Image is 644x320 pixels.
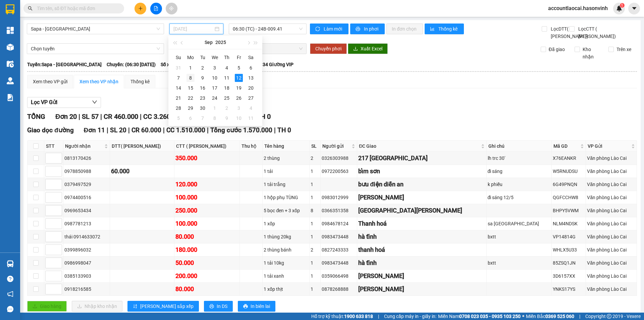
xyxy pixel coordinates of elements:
[27,126,74,134] span: Giao dọc đường
[174,74,182,82] div: 7
[209,113,221,123] td: 2025-10-08
[586,204,637,217] td: Văn phòng Lào Cai
[209,73,221,83] td: 2025-09-10
[587,181,636,188] div: Văn phòng Lào Cai
[576,25,617,40] span: Lọc CTT ( [PERSON_NAME])
[552,270,586,283] td: 3D6157XX
[175,284,239,294] div: 80.000
[233,113,245,123] td: 2025-10-10
[209,93,221,103] td: 2025-09-24
[169,6,174,11] span: aim
[233,52,245,63] th: Fr
[79,78,118,85] div: Xem theo VP nhận
[175,271,239,281] div: 200.000
[174,84,182,92] div: 14
[311,246,319,254] div: 2
[587,207,636,214] div: Văn phòng Lào Cai
[235,104,243,112] div: 3
[247,64,255,72] div: 6
[209,52,221,63] th: We
[233,83,245,93] td: 2025-09-19
[163,126,165,134] span: |
[221,52,233,63] th: Th
[186,64,195,72] div: 1
[243,304,248,309] span: printer
[173,25,213,33] input: 12/09/2025
[488,181,551,188] div: k phiếu
[311,194,319,201] div: 1
[358,206,485,215] div: [GEOGRAPHIC_DATA][PERSON_NAME]
[27,62,102,67] b: Tuyến: Sapa - [GEOGRAPHIC_DATA]
[184,113,197,123] td: 2025-10-06
[221,83,233,93] td: 2025-09-18
[7,44,14,51] img: warehouse-icon
[184,73,197,83] td: 2025-09-08
[311,233,319,240] div: 1
[135,3,146,14] button: plus
[587,194,636,201] div: Văn phòng Lào Cai
[211,74,219,82] div: 10
[175,180,239,189] div: 120.000
[264,154,308,162] div: 2 thùng
[586,191,637,204] td: Văn phòng Lào Cai
[353,46,358,52] span: download
[425,24,464,34] button: bar-chartThống kê
[211,84,219,92] div: 17
[245,103,257,113] td: 2025-10-04
[358,219,485,228] div: Thanh hoá
[64,207,109,214] div: 0969653434
[552,152,586,165] td: X76EANKR
[100,112,102,121] span: |
[223,94,231,102] div: 25
[211,64,219,72] div: 3
[264,246,308,254] div: 2 thùng bánh
[175,232,239,241] div: 80.000
[322,154,356,162] div: 0326303988
[358,232,485,241] div: hà tĩnh
[199,74,207,82] div: 9
[197,103,209,113] td: 2025-09-30
[587,154,636,162] div: Văn phòng Lào Cai
[322,168,356,175] div: 0972200563
[64,168,109,175] div: 0978850988
[175,245,239,255] div: 180.000
[174,94,182,102] div: 21
[233,103,245,113] td: 2025-10-03
[31,98,57,106] span: Lọc VP Gửi
[184,103,197,113] td: 2025-09-29
[553,154,585,162] div: X76EANKR
[552,217,586,230] td: NLM4NDSK
[311,181,319,188] div: 1
[233,44,303,54] span: Chọn chuyến
[111,167,173,176] div: 60.000
[172,73,184,83] td: 2025-09-07
[322,233,356,240] div: 0983473448
[233,73,245,83] td: 2025-09-12
[186,114,195,122] div: 6
[359,142,479,150] span: ĐC Giao
[221,63,233,73] td: 2025-09-04
[386,24,423,34] button: In đơn chọn
[6,4,14,14] img: logo-vxr
[552,204,586,217] td: BHPY5VWM
[586,283,637,296] td: Văn phòng Lào Cai
[235,114,243,122] div: 10
[215,36,226,49] button: 2025
[64,233,109,240] div: thái 0914633072
[628,3,640,14] button: caret-down
[172,113,184,123] td: 2025-10-05
[199,64,207,72] div: 2
[221,103,233,113] td: 2025-10-02
[264,259,308,267] div: 1 tải 10kg
[245,52,257,63] th: Sa
[209,103,221,113] td: 2025-10-01
[131,126,161,134] span: CR 60.000
[64,154,109,162] div: 0813170426
[138,6,143,11] span: plus
[174,114,182,122] div: 5
[186,104,195,112] div: 29
[55,112,77,121] span: Đơn 20
[311,168,319,175] div: 1
[130,78,150,85] div: Thống kê
[154,6,158,11] span: file-add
